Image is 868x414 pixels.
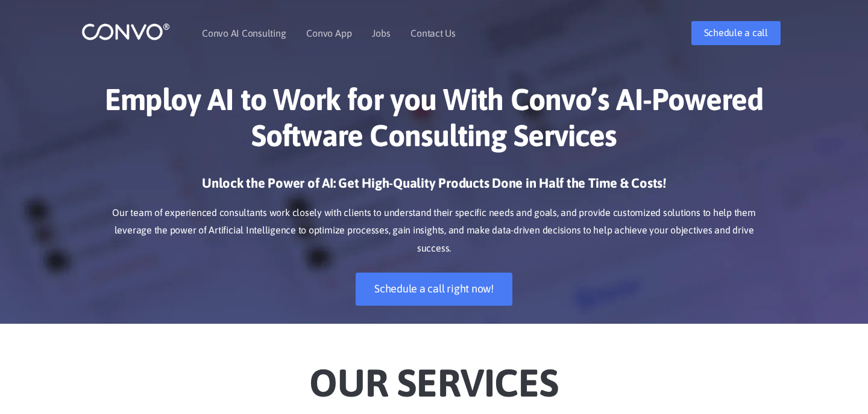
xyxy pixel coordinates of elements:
[202,28,286,38] a: Convo AI Consulting
[372,28,390,38] a: Jobs
[99,342,769,409] h2: Our Services
[356,273,512,306] a: Schedule a call right now!
[81,22,170,41] img: logo_1.png
[99,175,769,201] h3: Unlock the Power of AI: Get High-Quality Products Done in Half the Time & Costs!
[410,28,456,38] a: Contact Us
[691,21,781,45] a: Schedule a call
[306,28,351,38] a: Convo App
[99,204,769,258] p: Our team of experienced consultants work closely with clients to understand their specific needs ...
[99,81,769,162] h1: Employ AI to Work for you With Convo’s AI-Powered Software Consulting Services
